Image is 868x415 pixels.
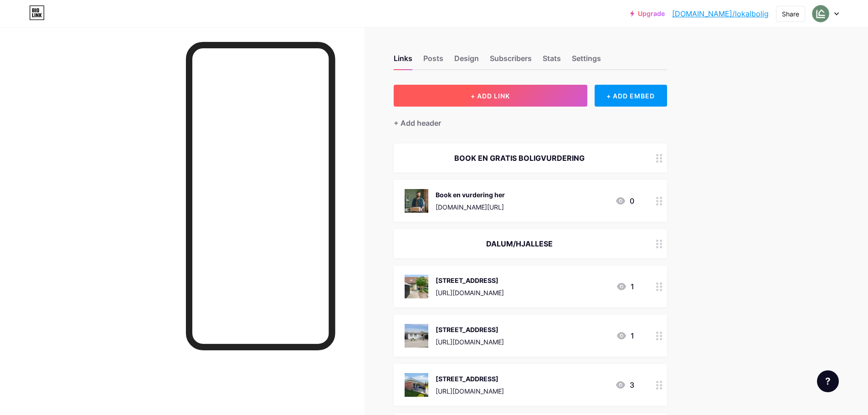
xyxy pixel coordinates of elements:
img: Book en vurdering her [405,189,428,213]
div: [STREET_ADDRESS] [436,374,504,384]
div: + ADD EMBED [595,85,667,107]
div: Design [454,53,479,69]
div: Subscribers [490,53,532,69]
div: [URL][DOMAIN_NAME] [436,288,504,297]
div: 0 [615,195,634,206]
div: [STREET_ADDRESS] [436,276,504,285]
img: Hybenvej 105, 5260 Odense S [405,324,428,348]
a: [DOMAIN_NAME]/lokalbolig [672,8,769,19]
div: BOOK EN GRATIS BOLIGVURDERING [405,153,634,164]
a: Upgrade [630,10,665,17]
div: 1 [616,281,634,292]
div: Stats [543,53,561,69]
div: DALUM/HJALLESE [405,238,634,249]
div: 3 [615,379,634,390]
div: [URL][DOMAIN_NAME] [436,337,504,347]
div: [STREET_ADDRESS] [436,325,504,334]
div: [URL][DOMAIN_NAME] [436,386,504,396]
img: Bakketoppen 29, 5250 Odense SV [405,275,428,298]
div: Share [782,9,799,19]
span: + ADD LINK [471,92,510,100]
div: Posts [423,53,443,69]
div: Settings [572,53,601,69]
div: Book en vurdering her [436,190,505,200]
img: Askvej 8, 5250 Odense SV [405,373,428,397]
button: + ADD LINK [394,85,587,107]
img: lokalbolig [812,5,829,22]
div: 1 [616,330,634,341]
div: [DOMAIN_NAME][URL] [436,202,505,212]
div: + Add header [394,118,441,128]
div: Links [394,53,412,69]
